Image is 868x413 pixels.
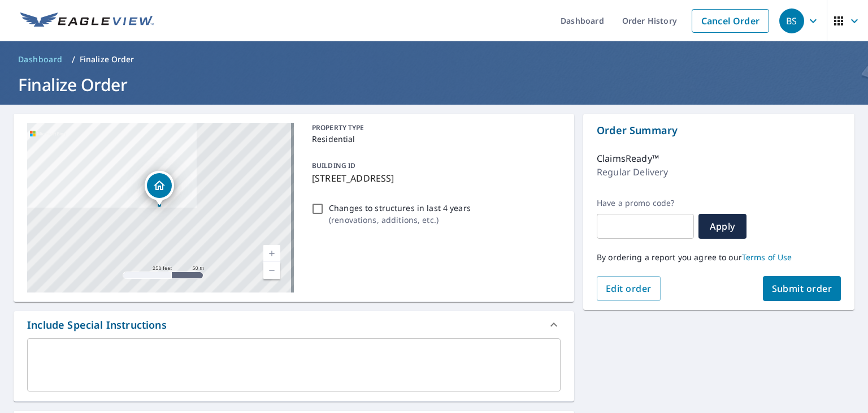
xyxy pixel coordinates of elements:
label: Have a promo code? [597,198,694,208]
img: EV Logo [20,12,154,29]
span: Submit order [772,282,832,295]
a: Dashboard [14,50,67,68]
p: Order Summary [597,123,841,138]
a: Terms of Use [742,252,792,263]
p: Changes to structures in last 4 years [329,202,471,214]
h1: Finalize Order [14,73,854,96]
a: Current Level 17, Zoom Out [263,262,280,279]
p: ( renovations, additions, etc. ) [329,214,471,226]
p: PROPERTY TYPE [312,123,556,133]
button: Submit order [763,276,841,301]
nav: breadcrumb [14,50,854,68]
a: Current Level 17, Zoom In [263,245,280,262]
span: Edit order [606,282,652,295]
a: Cancel Order [692,9,769,33]
button: Apply [698,214,747,239]
div: Dropped pin, building 1, Residential property, 429 Wyandotte St Grand Island, NE 68801 [145,171,174,206]
span: Dashboard [18,54,63,65]
div: Include Special Instructions [14,311,574,338]
p: ClaimsReady™ [597,152,659,165]
p: By ordering a report you agree to our [597,252,841,263]
div: Include Special Instructions [27,317,167,333]
li: / [72,53,75,66]
p: Finalize Order [80,54,134,65]
button: Edit order [597,276,661,301]
p: BUILDING ID [312,161,355,170]
p: Residential [312,133,556,145]
span: Apply [708,220,737,233]
div: BS [779,8,804,33]
p: [STREET_ADDRESS] [312,171,556,185]
p: Regular Delivery [597,165,668,179]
